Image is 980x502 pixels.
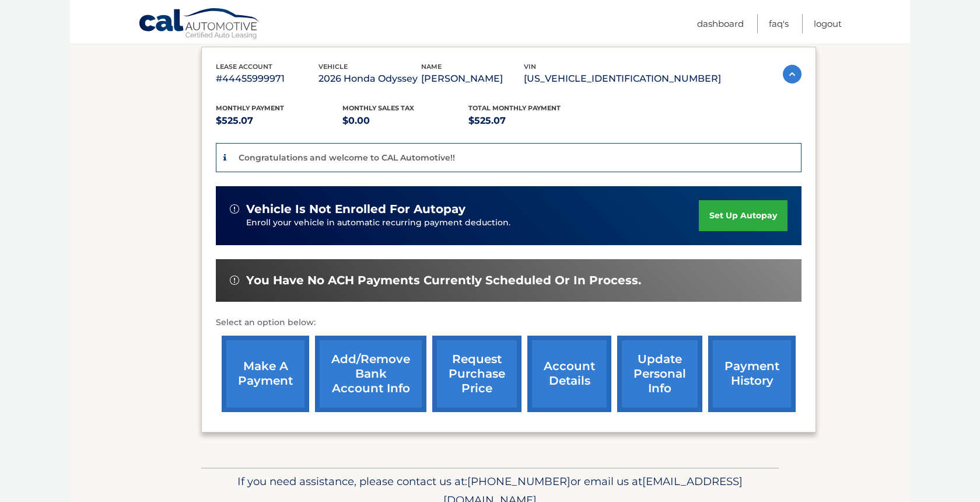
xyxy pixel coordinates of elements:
span: Monthly sales Tax [342,104,414,112]
span: vehicle is not enrolled for autopay [246,202,466,217]
p: $525.07 [216,113,342,129]
p: $525.07 [468,113,595,129]
img: alert-white.svg [230,204,239,214]
span: lease account [216,62,272,71]
p: $0.00 [342,113,469,129]
span: You have no ACH payments currently scheduled or in process. [246,273,641,288]
p: Select an option below: [216,316,801,330]
p: 2026 Honda Odyssey [318,71,421,87]
a: set up autopay [699,200,787,231]
a: FAQ's [769,14,789,33]
p: [US_VEHICLE_IDENTIFICATION_NUMBER] [524,71,721,87]
span: [PHONE_NUMBER] [467,475,570,488]
span: Monthly Payment [216,104,284,112]
a: request purchase price [432,336,521,412]
span: vehicle [318,62,348,71]
a: Dashboard [697,14,744,33]
span: vin [524,62,536,71]
span: name [421,62,442,71]
p: [PERSON_NAME] [421,71,524,87]
p: Enroll your vehicle in automatic recurring payment deduction. [246,217,699,229]
a: Add/Remove bank account info [315,336,426,412]
a: Cal Automotive [138,8,261,41]
img: accordion-active.svg [783,65,801,83]
img: alert-white.svg [230,276,239,285]
a: account details [527,336,611,412]
a: make a payment [222,336,309,412]
p: #44455999971 [216,71,318,87]
span: Total Monthly Payment [468,104,561,112]
a: Logout [814,14,842,33]
a: update personal info [617,336,702,412]
a: payment history [708,336,796,412]
p: Congratulations and welcome to CAL Automotive!! [239,152,455,163]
